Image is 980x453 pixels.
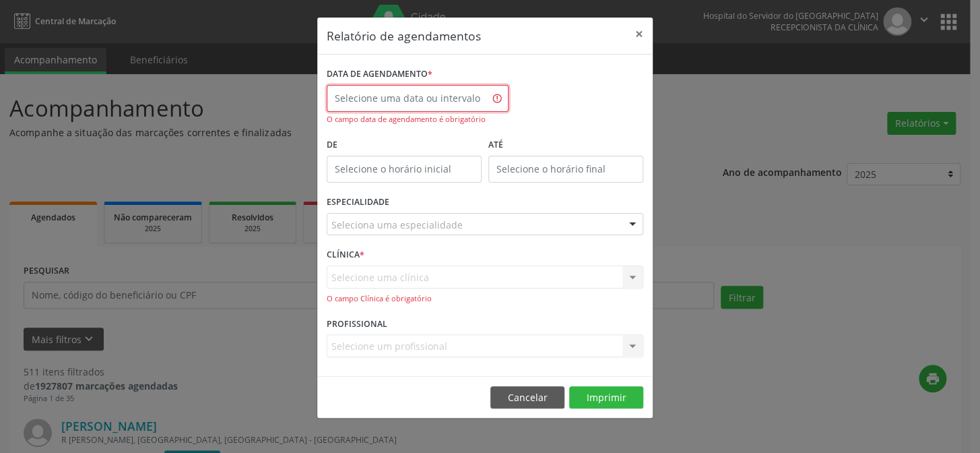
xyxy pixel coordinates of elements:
[327,135,482,156] label: De
[626,18,653,51] button: Close
[488,156,643,183] input: Selecione o horário final
[327,156,482,183] input: Selecione o horário inicial
[327,245,364,266] label: CLÍNICA
[327,27,481,44] h5: Relatório de agendamentos
[490,386,564,409] button: Cancelar
[327,192,389,213] label: ESPECIALIDADE
[569,386,643,409] button: Imprimir
[331,218,463,232] span: Seleciona uma especialidade
[327,64,432,85] label: DATA DE AGENDAMENTO
[327,293,643,305] div: O campo Clínica é obrigatório
[327,114,509,125] div: O campo data de agendamento é obrigatório
[327,313,387,334] label: PROFISSIONAL
[327,85,509,112] input: Selecione uma data ou intervalo
[488,135,643,156] label: ATÉ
